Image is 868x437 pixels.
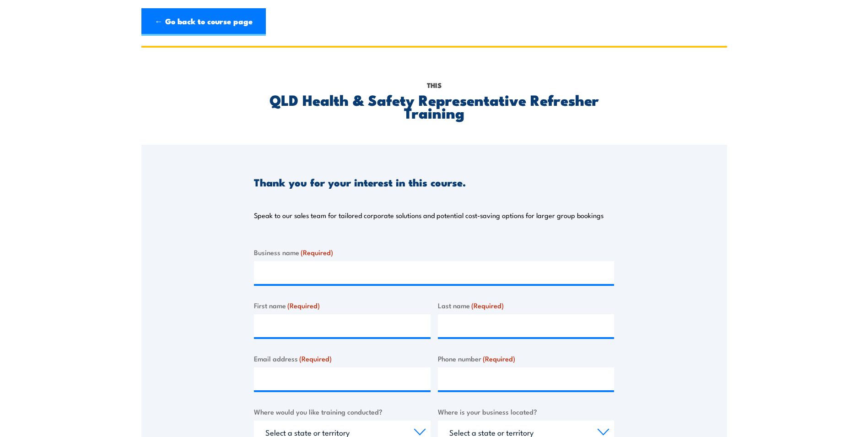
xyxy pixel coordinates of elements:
label: Where would you like training conducted? [254,406,431,417]
label: Email address [254,353,431,364]
span: (Required) [301,247,333,257]
span: (Required) [299,353,332,363]
span: (Required) [287,300,320,310]
label: First name [254,300,431,311]
h2: QLD Health & Safety Representative Refresher Training [254,93,614,119]
label: Business name [254,247,614,257]
label: Last name [438,300,615,311]
label: Phone number [438,353,615,364]
p: Speak to our sales team for tailored corporate solutions and potential cost-saving options for la... [254,211,604,220]
a: ← Go back to course page [141,8,266,36]
label: Where is your business located? [438,406,615,417]
p: This [254,80,614,90]
span: (Required) [471,300,504,310]
span: (Required) [483,353,515,363]
h3: Thank you for your interest in this course. [254,177,466,187]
